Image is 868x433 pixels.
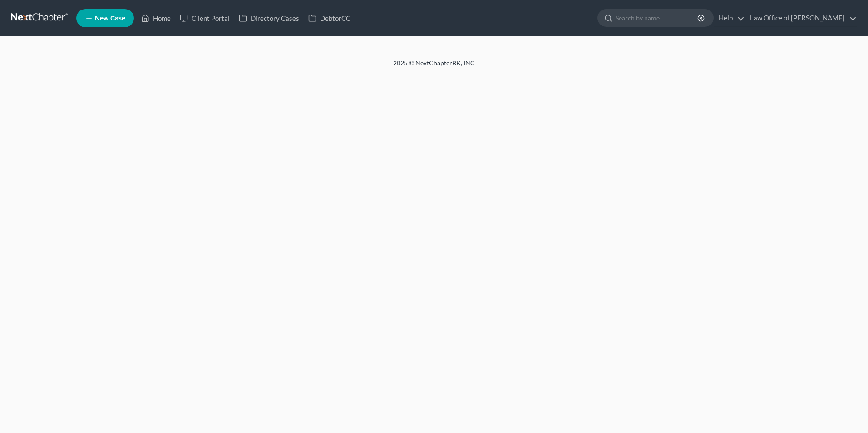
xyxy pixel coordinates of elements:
a: Law Office of [PERSON_NAME] [745,10,857,26]
div: 2025 © NextChapterBK, INC [175,59,693,75]
a: Client Portal [175,10,234,26]
a: Home [137,10,175,26]
a: Help [714,10,745,26]
input: Search by name... [616,10,699,26]
a: Directory Cases [234,10,304,26]
a: DebtorCC [304,10,355,26]
span: New Case [95,15,125,22]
